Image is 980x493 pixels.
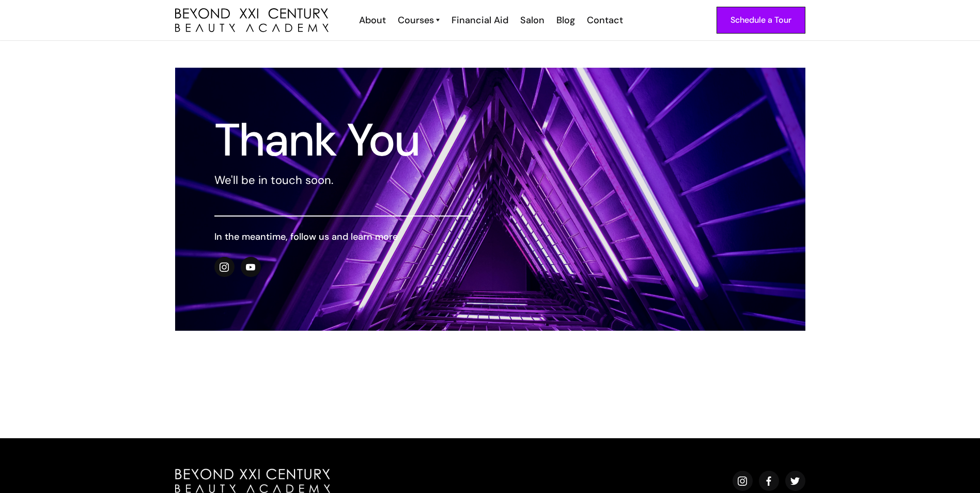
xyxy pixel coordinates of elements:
a: home [175,8,329,33]
a: Schedule a Tour [717,7,805,34]
a: Financial Aid [445,13,514,27]
a: Contact [580,13,628,27]
h6: In the meantime, follow us and learn more [214,230,470,243]
img: beyond 21st century beauty academy logo [175,8,329,33]
img: beyond beauty logo [175,469,330,493]
div: Salon [520,13,545,27]
p: We'll be in touch soon. [214,172,470,189]
a: Courses [398,13,440,27]
div: Blog [556,13,575,27]
h1: Thank You [214,121,470,159]
a: Blog [550,13,580,27]
a: About [352,13,391,27]
div: Financial Aid [452,13,508,27]
div: Contact [587,13,623,27]
div: Courses [398,13,434,27]
div: About [359,13,386,27]
div: Schedule a Tour [730,13,791,27]
a: Salon [514,13,550,27]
